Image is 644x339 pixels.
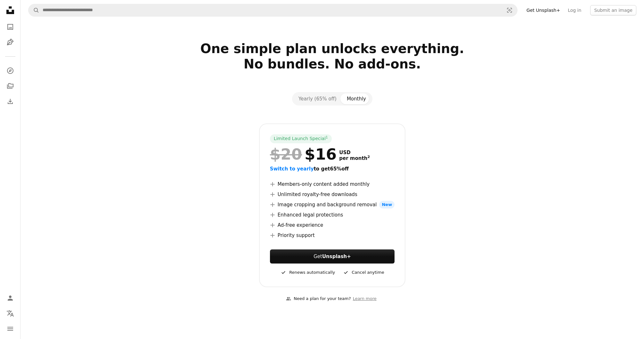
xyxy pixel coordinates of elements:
div: Renews automatically [280,269,335,276]
sup: 1 [326,135,328,139]
a: Explore [4,64,17,77]
sup: 2 [367,155,370,159]
a: Log in [564,5,585,15]
a: Get Unsplash+ [523,5,564,15]
form: Find visuals sitewide [28,4,518,17]
button: Search Unsplash [29,4,39,16]
div: Limited Launch Special [270,134,332,143]
span: per month [339,155,370,161]
span: USD [339,150,370,155]
li: Priority support [270,232,395,239]
span: $20 [270,146,302,162]
button: Switch to yearlyto get65%off [270,165,349,173]
button: GetUnsplash+ [270,249,395,264]
li: Unlimited royalty-free downloads [270,191,395,198]
li: Image cropping and background removal [270,201,395,209]
a: 2 [366,155,371,161]
button: Menu [4,322,17,335]
button: Monthly [342,93,371,104]
button: Language [4,307,17,320]
strong: Unsplash+ [322,254,351,259]
span: Switch to yearly [270,166,314,172]
a: Download History [4,95,17,108]
button: Visual search [502,4,517,16]
h2: One simple plan unlocks everything. No bundles. No add-ons. [125,41,540,87]
a: 1 [324,136,329,142]
a: Learn more [351,294,379,304]
button: Yearly (65% off) [293,93,342,104]
a: Log in / Sign up [4,292,17,304]
a: Illustrations [4,36,17,49]
li: Members-only content added monthly [270,180,395,188]
button: Submit an image [590,5,636,15]
li: Enhanced legal protections [270,211,395,219]
li: Ad-free experience [270,221,395,229]
a: Photos [4,20,17,33]
div: Need a plan for your team? [286,296,351,302]
span: New [379,201,395,209]
a: Collections [4,80,17,92]
div: $16 [270,146,337,162]
div: Cancel anytime [343,269,384,276]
